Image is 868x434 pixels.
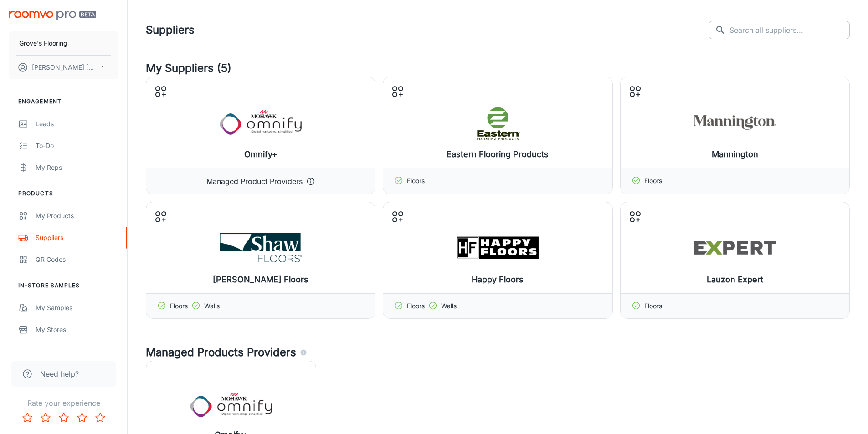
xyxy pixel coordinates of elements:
[644,176,662,187] p: Floors
[9,31,118,55] button: Grove's Flooring
[36,255,118,265] div: QR Codes
[55,408,73,427] button: Rate 3 star
[644,301,662,311] p: Floors
[36,325,118,335] div: My Stores
[146,22,195,38] h1: Suppliers
[36,141,118,151] div: To-do
[36,233,118,243] div: Suppliers
[441,301,457,311] p: Walls
[300,344,307,361] div: Agencies and suppliers who work with us to automatically identify the specific products you carry
[91,408,109,427] button: Rate 5 star
[146,344,850,361] h4: Managed Products Providers
[36,163,118,173] div: My Reps
[204,301,220,311] p: Walls
[244,148,277,161] h6: Omnify+
[32,62,96,72] p: [PERSON_NAME] [PERSON_NAME]
[9,56,118,79] button: [PERSON_NAME] [PERSON_NAME]
[7,398,120,408] p: Rate your experience
[36,211,118,221] div: My Products
[40,368,79,379] span: Need help?
[220,104,302,141] img: Omnify+
[36,408,55,427] button: Rate 2 star
[36,303,118,313] div: My Samples
[206,176,303,187] p: Managed Product Providers
[36,119,118,129] div: Leads
[170,301,188,311] p: Floors
[190,387,272,423] img: Omnify+
[407,301,425,311] p: Floors
[18,408,36,427] button: Rate 1 star
[73,408,91,427] button: Rate 4 star
[729,21,850,39] input: Search all suppliers...
[146,60,850,77] h4: My Suppliers (5)
[407,176,425,187] p: Floors
[9,11,96,20] img: Roomvo PRO Beta
[19,38,67,48] p: Grove's Flooring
